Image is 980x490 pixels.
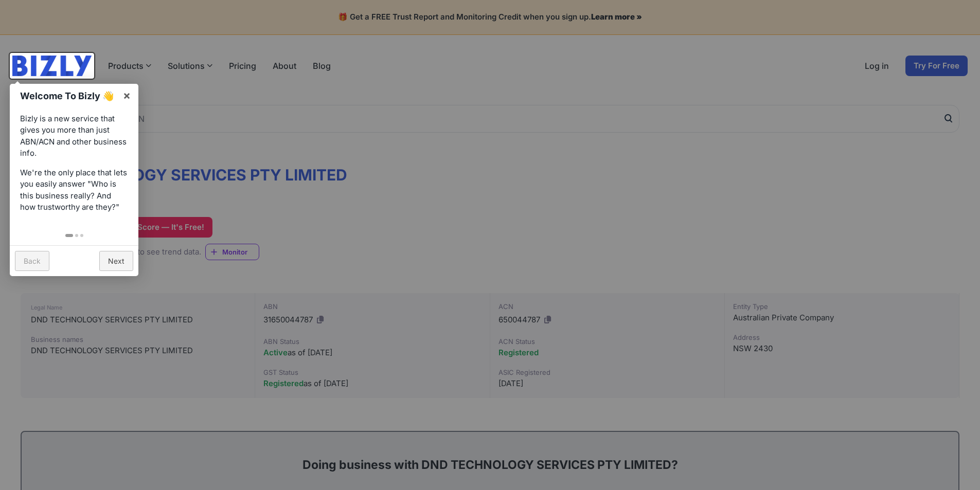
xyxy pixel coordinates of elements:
h1: Welcome To Bizly 👋 [20,89,117,103]
a: Next [99,251,133,271]
a: Back [15,251,49,271]
p: Bizly is a new service that gives you more than just ABN/ACN and other business info. [20,113,128,159]
p: We're the only place that lets you easily answer "Who is this business really? And how trustworth... [20,167,128,213]
a: × [115,84,138,107]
